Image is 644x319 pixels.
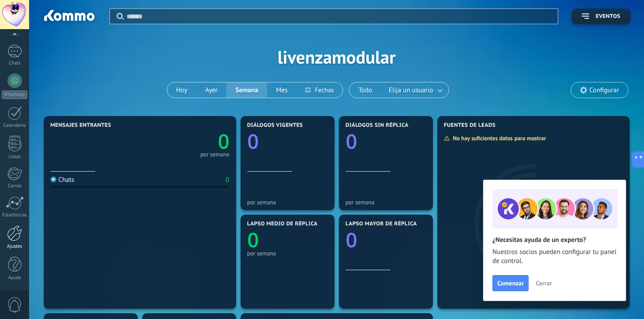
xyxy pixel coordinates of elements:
span: Mensajes entrantes [51,122,111,129]
text: 0 [247,226,259,254]
div: Correo [2,183,28,189]
button: Mes [267,82,297,98]
div: Chats [51,176,75,184]
span: Diálogos vigentes [247,122,303,129]
span: Nuestros socios pueden configurar tu panel de control. [492,248,617,266]
button: Ayer [196,82,227,98]
div: Estadísticas [2,212,28,218]
div: No hay suficientes datos para mostrar [444,134,552,142]
button: Cerrar [532,276,556,290]
text: 0 [247,128,259,155]
div: Listas [2,154,28,160]
div: 0 [225,176,229,184]
button: Comenzar [492,275,529,291]
button: Elija un usuario [381,82,449,98]
div: por semana [247,250,328,257]
span: Comenzar [497,280,524,286]
div: WhatsApp [2,91,27,99]
span: Cerrar [536,280,552,286]
div: Calendario [2,123,28,129]
h2: ¿Necesitas ayuda de un experto? [492,236,617,244]
span: Fuentes de leads [444,122,496,129]
span: Lapso mayor de réplica [346,221,417,227]
img: Chats [51,177,56,182]
span: Lapso medio de réplica [247,221,318,227]
div: por semana [346,199,426,206]
span: Elija un usuario [387,84,435,96]
button: Fechas [297,82,343,98]
button: Eventos [572,9,631,24]
span: Configurar [589,86,619,94]
button: Todo [349,82,381,98]
div: Chats [2,60,28,66]
button: Hoy [167,82,196,98]
text: 0 [346,128,357,155]
span: Diálogos sin réplica [346,122,409,129]
button: Semana [226,82,267,98]
div: por semana [200,152,229,157]
span: Eventos [596,13,620,20]
a: 0 [140,128,229,155]
div: Ajustes [2,244,28,250]
text: 0 [218,128,229,155]
div: por semana [247,199,328,206]
text: 0 [346,226,357,254]
div: Ayuda [2,275,28,281]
